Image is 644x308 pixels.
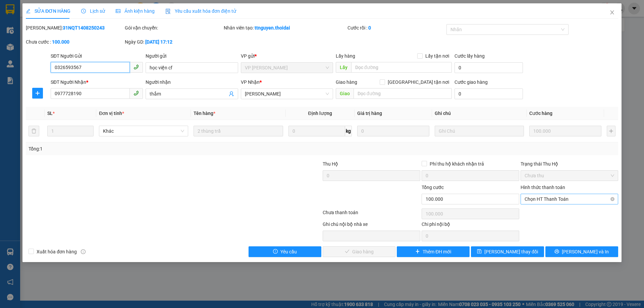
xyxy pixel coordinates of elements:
[415,249,420,254] span: plus
[525,171,614,181] span: Chưa thu
[33,90,43,96] span: plus
[81,9,86,13] span: clock-circle
[51,78,143,86] div: SĐT Người Nhận
[397,246,470,257] button: plusThêm ĐH mới
[454,62,523,73] input: Cước lấy hàng
[610,197,614,201] span: close-circle
[133,90,139,96] span: phone
[26,38,123,46] div: Chưa cước :
[422,221,519,231] div: Chi phí nội bộ
[245,63,329,73] span: VP Nguyễn Quốc Trị
[357,126,429,136] input: 0
[351,62,452,73] input: Dọc đường
[116,9,120,13] span: picture
[477,249,482,254] span: save
[323,161,338,167] span: Thu Hộ
[116,8,155,14] span: Ảnh kiện hàng
[255,25,290,30] b: ttnguyen.thoidai
[32,88,43,99] button: plus
[280,248,297,255] span: Yêu cầu
[51,52,143,60] div: SĐT Người Gửi
[323,246,395,257] button: checkGiao hàng
[229,91,234,97] span: user-add
[521,160,618,168] div: Trạng thái Thu Hộ
[241,79,260,85] span: VP Nhận
[345,126,352,136] span: kg
[63,25,105,30] b: 31NQT1408250243
[99,111,124,116] span: Đơn vị tính
[26,9,31,13] span: edit
[26,24,123,32] div: [PERSON_NAME]:
[125,38,222,46] div: Ngày GD:
[529,126,601,136] input: 0
[521,185,565,190] label: Hình thức thanh toán
[554,249,559,254] span: printer
[484,248,538,255] span: [PERSON_NAME] thay đổi
[12,5,66,27] strong: CÔNG TY TNHH DỊCH VỤ DU LỊCH THỜI ĐẠI
[146,78,238,86] div: Người nhận
[224,24,346,32] div: Nhân viên tạo:
[422,185,444,190] span: Tổng cước
[194,126,283,136] input: VD: Bàn, Ghế
[336,79,357,85] span: Giao hàng
[103,126,184,136] span: Khác
[133,64,139,70] span: phone
[125,24,222,32] div: Gói vận chuyển:
[432,107,527,120] th: Ghi chú
[245,89,329,99] span: Lý Nhân
[607,126,615,136] button: plus
[29,145,249,152] div: Tổng: 1
[427,160,487,168] span: Phí thu hộ khách nhận trả
[194,111,215,116] span: Tên hàng
[29,126,39,136] button: delete
[423,52,452,60] span: Lấy tận nơi
[357,111,382,116] span: Giá trị hàng
[241,52,333,60] div: VP gửi
[385,78,452,86] span: [GEOGRAPHIC_DATA] tận nơi
[603,3,622,22] button: Close
[454,88,523,99] input: Cước giao hàng
[454,53,485,59] label: Cước lấy hàng
[145,39,172,45] b: [DATE] 17:12
[81,249,86,254] span: info-circle
[165,8,236,14] span: Yêu cầu xuất hóa đơn điện tử
[70,45,110,52] span: LN1408250251
[471,246,544,257] button: save[PERSON_NAME] thay đổi
[47,111,53,116] span: SL
[322,209,421,221] div: Chưa thanh toán
[347,24,445,32] div: Cước rồi :
[454,79,488,85] label: Cước giao hàng
[52,39,69,45] b: 100.000
[26,8,70,14] span: SỬA ĐƠN HÀNG
[10,29,68,53] span: Chuyển phát nhanh: [GEOGRAPHIC_DATA] - [GEOGRAPHIC_DATA]
[435,126,524,136] input: Ghi Chú
[562,248,609,255] span: [PERSON_NAME] và In
[34,248,79,255] span: Xuất hóa đơn hàng
[529,111,552,116] span: Cước hàng
[336,62,351,73] span: Lấy
[336,53,355,59] span: Lấy hàng
[308,111,332,116] span: Định lượng
[273,249,278,254] span: exclamation-circle
[545,246,618,257] button: printer[PERSON_NAME] và In
[609,10,615,15] span: close
[423,248,451,255] span: Thêm ĐH mới
[354,88,452,99] input: Dọc đường
[165,9,171,14] img: icon
[3,24,8,58] img: logo
[525,194,614,204] span: Chọn HT Thanh Toán
[81,8,105,14] span: Lịch sử
[249,246,321,257] button: exclamation-circleYêu cầu
[323,221,420,231] div: Ghi chú nội bộ nhà xe
[146,52,238,60] div: Người gửi
[336,88,354,99] span: Giao
[368,25,371,30] b: 0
